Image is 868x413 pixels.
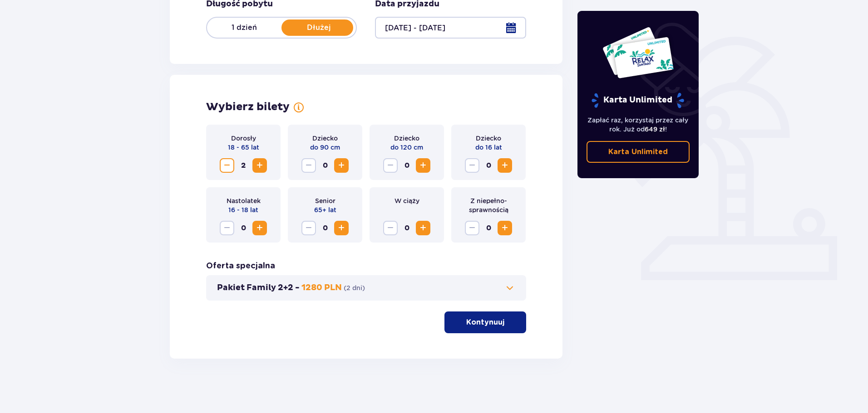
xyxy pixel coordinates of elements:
[334,221,349,235] button: Increase
[465,158,479,173] button: Decrease
[314,205,336,214] p: 65+ lat
[334,158,349,173] button: Increase
[498,158,512,173] button: Increase
[476,134,501,143] p: Dziecko
[587,116,690,134] p: Zapłać raz, korzystaj przez cały rok. Już od !
[207,23,281,33] p: 1 dzień
[459,196,518,214] p: Z niepełno­sprawnością
[318,158,332,173] span: 0
[416,221,430,235] button: Increase
[608,147,668,157] p: Karta Unlimited
[228,143,259,152] p: 18 - 65 lat
[591,92,685,108] p: Karta Unlimited
[399,221,414,235] span: 0
[236,158,251,173] span: 2
[416,158,430,173] button: Increase
[344,283,365,292] p: ( 2 dni )
[481,221,496,235] span: 0
[475,143,502,152] p: do 16 lat
[252,158,267,173] button: Increase
[383,158,398,173] button: Decrease
[399,158,414,173] span: 0
[465,221,479,235] button: Decrease
[310,143,340,152] p: do 90 cm
[466,317,504,327] p: Kontynuuj
[315,196,335,205] p: Senior
[220,158,234,173] button: Decrease
[301,158,316,173] button: Decrease
[252,221,267,235] button: Increase
[301,221,316,235] button: Decrease
[217,282,300,293] p: Pakiet Family 2+2 -
[587,141,690,163] a: Karta Unlimited
[390,143,423,152] p: do 120 cm
[217,282,515,293] button: Pakiet Family 2+2 -1280 PLN(2 dni)
[301,282,342,293] p: 1280 PLN
[236,221,251,235] span: 0
[394,134,419,143] p: Dziecko
[444,311,526,333] button: Kontynuuj
[227,196,261,205] p: Nastolatek
[498,221,512,235] button: Increase
[645,126,665,133] span: 649 zł
[228,205,258,214] p: 16 - 18 lat
[383,221,398,235] button: Decrease
[312,134,338,143] p: Dziecko
[220,221,234,235] button: Decrease
[281,23,356,33] p: Dłużej
[231,134,256,143] p: Dorosły
[318,221,332,235] span: 0
[206,261,275,272] p: Oferta specjalna
[481,158,496,173] span: 0
[395,196,419,205] p: W ciąży
[206,100,290,114] p: Wybierz bilety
